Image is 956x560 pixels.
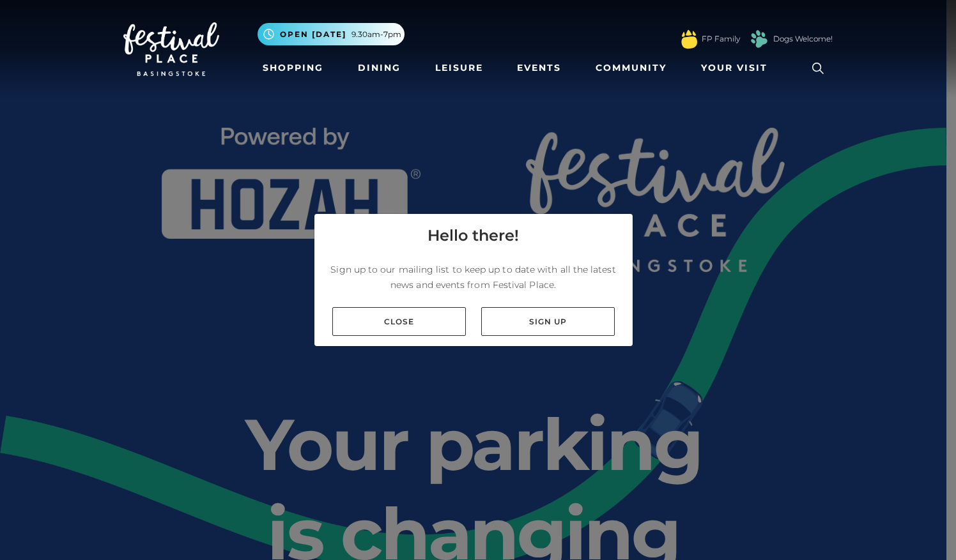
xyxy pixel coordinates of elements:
a: Sign up [481,307,615,336]
a: Leisure [430,56,488,80]
img: Festival Place Logo [123,22,219,76]
a: Dogs Welcome! [773,33,833,45]
span: 9.30am-7pm [351,29,401,40]
a: Community [590,56,672,80]
span: Your Visit [701,61,767,75]
a: Your Visit [696,56,779,80]
button: Open [DATE] 9.30am-7pm [258,23,405,45]
a: Events [512,56,566,80]
a: Shopping [258,56,328,80]
a: Dining [353,56,406,80]
h4: Hello there! [428,224,519,247]
span: Open [DATE] [280,29,346,40]
a: Close [332,307,466,336]
a: FP Family [702,33,740,45]
p: Sign up to our mailing list to keep up to date with all the latest news and events from Festival ... [325,262,622,292]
